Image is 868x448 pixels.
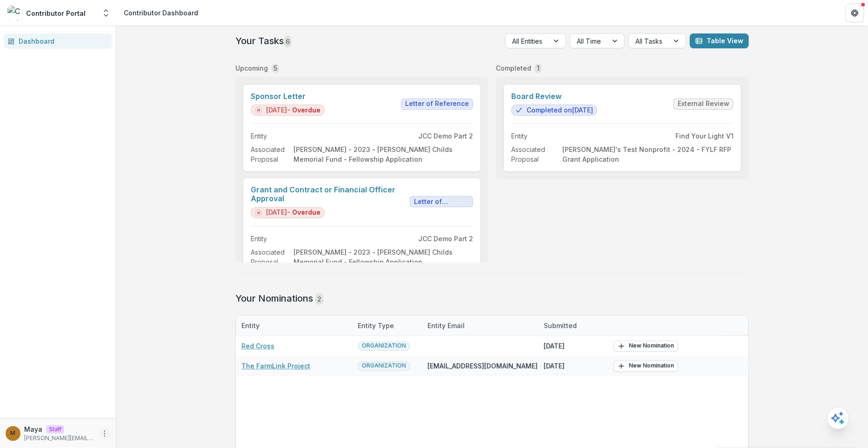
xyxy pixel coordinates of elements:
button: Open entity switcher [100,4,113,22]
span: ORGANIZATION [362,343,406,349]
button: More [99,428,110,439]
div: Entity Email [422,316,538,336]
div: [DATE] [538,356,608,376]
div: Maya [11,430,16,436]
p: Maya [24,424,42,434]
a: Sponsor Letter [251,92,325,101]
div: Submitted [538,321,582,330]
p: Staff [46,425,64,434]
p: [PERSON_NAME][EMAIL_ADDRESS][DOMAIN_NAME] [24,434,95,442]
div: Submitted [538,316,608,336]
div: Entity [236,316,352,336]
button: Open AI Assistant [827,407,849,429]
span: 6 [284,36,292,47]
a: Dashboard [4,33,112,49]
a: Red Cross [241,341,274,351]
button: Table View [690,33,749,48]
a: The FarmLink Project [241,361,310,371]
a: New Nomination [614,341,678,352]
div: Entity Email [422,321,470,330]
div: [EMAIL_ADDRESS][DOMAIN_NAME] [422,356,538,376]
span: ORGANIZATION [362,362,406,369]
p: 1 [537,63,540,73]
h2: Your Tasks [235,35,292,46]
span: 2 [315,293,323,305]
div: Entity Type [352,316,422,336]
a: New Nomination [614,361,678,372]
div: Contributor Dashboard [124,8,198,18]
nav: breadcrumb [120,6,202,20]
p: 5 [274,63,277,73]
button: Get Help [846,4,864,22]
a: Board Review [511,92,597,101]
div: Entity [236,321,265,330]
img: Contributor Portal [7,6,22,20]
div: Dashboard [19,36,105,46]
div: [DATE] [538,336,608,356]
div: Contributor Portal [26,8,86,18]
a: Grant and Contract or Financial Officer Approval [251,185,406,203]
h2: Your Nominations [235,293,749,304]
p: Upcoming [235,63,268,73]
div: Entity Type [352,321,400,330]
p: Completed [496,63,531,73]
